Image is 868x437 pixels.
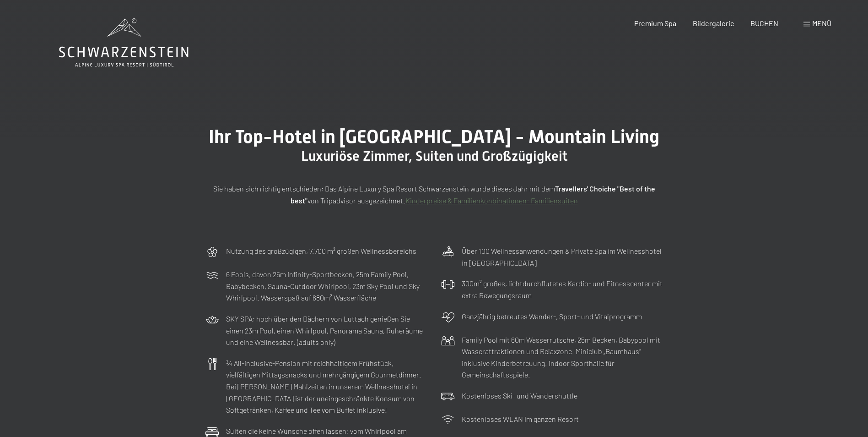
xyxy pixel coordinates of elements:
[405,196,578,205] a: Kinderpreise & Familienkonbinationen- Familiensuiten
[462,334,663,381] p: Family Pool mit 60m Wasserrutsche, 25m Becken, Babypool mit Wasserattraktionen und Relaxzone. Min...
[226,245,416,257] p: Nutzung des großzügigen, 7.700 m² großen Wellnessbereichs
[750,19,778,27] a: BUCHEN
[205,183,663,206] p: Sie haben sich richtig entschieden: Das Alpine Luxury Spa Resort Schwarzenstein wurde dieses Jahr...
[462,245,663,268] p: Über 100 Wellnessanwendungen & Private Spa im Wellnesshotel in [GEOGRAPHIC_DATA]
[291,184,655,205] strong: Travellers' Choiche "Best of the best"
[226,268,427,304] p: 6 Pools, davon 25m Infinity-Sportbecken, 25m Family Pool, Babybecken, Sauna-Outdoor Whirlpool, 23...
[462,390,577,402] p: Kostenloses Ski- und Wandershuttle
[634,19,676,27] a: Premium Spa
[226,357,427,416] p: ¾ All-inclusive-Pension mit reichhaltigem Frühstück, vielfältigen Mittagssnacks und mehrgängigem ...
[462,311,642,322] p: Ganzjährig betreutes Wander-, Sport- und Vitalprogramm
[462,278,663,301] p: 300m² großes, lichtdurchflutetes Kardio- und Fitnesscenter mit extra Bewegungsraum
[226,313,427,348] p: SKY SPA: hoch über den Dächern von Luttach genießen Sie einen 23m Pool, einen Whirlpool, Panorama...
[812,19,831,27] span: Menü
[209,126,659,147] span: Ihr Top-Hotel in [GEOGRAPHIC_DATA] - Mountain Living
[693,19,734,27] a: Bildergalerie
[462,413,579,425] p: Kostenloses WLAN im ganzen Resort
[301,148,567,164] span: Luxuriöse Zimmer, Suiten und Großzügigkeit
